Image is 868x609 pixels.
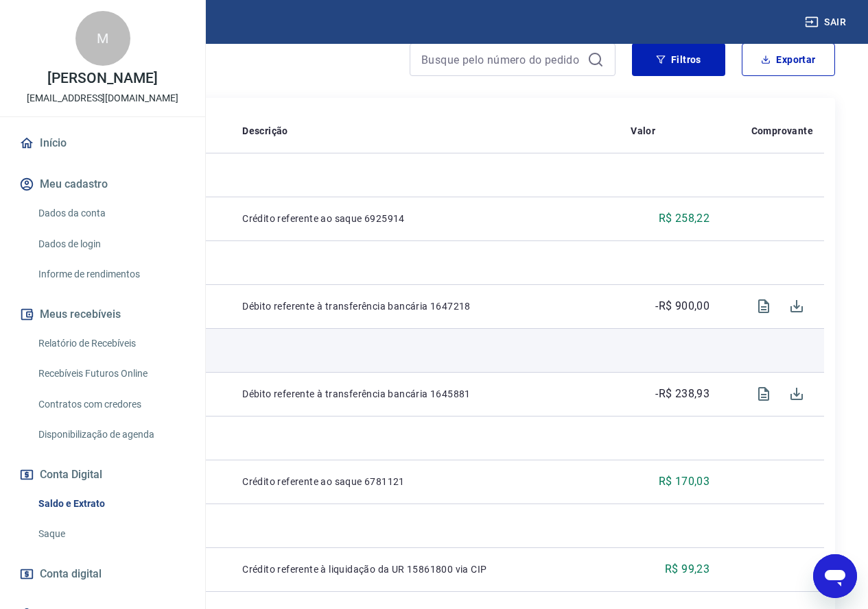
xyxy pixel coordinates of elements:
span: Visualizar [747,377,780,410]
p: Crédito referente à liquidação da UR 15861800 via CIP [242,562,609,576]
button: Meu cadastro [16,169,189,199]
h4: Extrato [33,49,393,76]
span: Conta digital [40,564,102,584]
p: R$ 99,23 [665,561,709,577]
p: -R$ 238,93 [655,386,709,402]
a: Saldo e Extrato [33,490,189,518]
p: R$ 258,22 [659,210,710,227]
p: Descrição [242,124,288,138]
p: [PERSON_NAME] [47,71,157,86]
span: Download [780,290,813,323]
a: Conta digital [16,559,189,589]
span: Download [780,377,813,410]
a: Relatório de Recebíveis [33,330,189,358]
a: Dados de login [33,230,189,258]
a: Disponibilização de agenda [33,421,189,449]
p: Crédito referente ao saque 6925914 [242,212,609,225]
iframe: Botão para abrir a janela de mensagens, conversa em andamento [813,554,857,598]
p: Crédito referente ao saque 6781121 [242,475,609,488]
p: Débito referente à transferência bancária 1647218 [242,299,609,313]
a: Dados da conta [33,199,189,227]
button: Conta Digital [16,460,189,490]
input: Busque pelo número do pedido [421,49,582,70]
p: R$ 170,03 [659,473,710,490]
a: Saque [33,520,189,548]
a: Contratos com credores [33,390,189,419]
a: Início [16,128,189,158]
button: Meus recebíveis [16,299,189,330]
p: Comprovante [751,124,813,138]
a: Informe de rendimentos [33,260,189,288]
span: Visualizar [747,290,780,323]
button: Exportar [742,43,835,76]
a: Recebíveis Futuros Online [33,360,189,388]
p: Débito referente à transferência bancária 1645881 [242,387,609,401]
p: -R$ 900,00 [655,298,709,314]
button: Sair [802,10,852,35]
div: M [75,11,130,66]
button: Filtros [632,43,725,76]
p: Valor [631,124,655,138]
p: [EMAIL_ADDRESS][DOMAIN_NAME] [27,91,178,105]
